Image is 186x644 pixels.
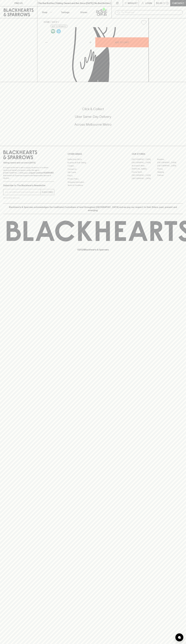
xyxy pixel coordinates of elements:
[140,19,147,26] button: Add to wishlist
[132,152,183,156] p: OUR STORES
[157,174,183,177] a: Prahran
[178,636,181,639] img: bubble-icon
[132,170,157,174] a: Fitzroy North
[3,107,183,111] h5: Click & Collect
[68,174,119,177] a: FAQ's
[157,164,183,167] a: [GEOGRAPHIC_DATA]
[51,29,55,33] img: Vegan
[68,171,119,174] a: Gift Cards
[61,11,69,14] p: Tastings
[157,161,183,164] a: [GEOGRAPHIC_DATA]
[128,2,138,5] p: Wishlist
[68,180,119,184] a: Shipping Information
[44,21,50,23] a: HOME
[121,10,181,15] input: Try "Pinot noir"
[3,122,183,127] h5: Across Melbourne Metro
[3,166,54,179] p: It is against the law to sell or supply alcohol to, or to obtain alcohol on behalf of a person un...
[95,37,149,47] button: ADD TO CART
[68,158,119,161] a: Bottle Drop FAQ's
[156,2,162,5] p: $0.00
[167,2,168,4] p: 0
[5,190,41,194] input: e.g. jane@blackheartsandsparrows.com.au
[132,164,157,167] a: Brunswick West
[172,2,184,5] p: Checkout
[37,6,56,18] button: Shop
[132,158,157,161] a: [GEOGRAPHIC_DATA]
[3,96,183,141] div: Call to action block
[50,25,68,28] button: Add to wishlist
[29,172,54,174] strong: Liquor License #32064953
[68,152,119,156] p: OTHER AREAS
[42,11,47,14] p: Shop
[68,161,119,164] a: Business & Bulk Gifting
[5,206,181,212] p: Blackhearts & Sparrows acknowledges the traditional Custodians of land throughout [GEOGRAPHIC_DAT...
[3,184,54,187] p: Subscribe to The Blackhearts Newsletter
[157,170,183,174] a: Geelong
[68,184,119,187] a: Terms & Conditions
[80,11,87,14] p: Stores
[42,191,53,194] p: SUBSCRIBE
[3,197,54,199] p: We will never spam you
[14,2,23,5] p: FIND US
[115,41,129,44] p: ADD TO CART
[3,114,183,119] h5: Uber Same-Day Delivery
[68,164,119,167] a: Careers
[41,189,54,195] button: SUBSCRIBE
[132,161,157,164] a: [GEOGRAPHIC_DATA]
[68,177,119,180] a: Privacy Policy
[157,167,183,170] a: Fitzroy
[52,21,58,23] a: SHOP
[56,6,74,18] a: Tastings
[157,158,183,161] a: Braddon
[132,167,157,170] a: [PERSON_NAME]
[56,28,61,34] a: Wonderful as is, but a slight chill will enhance the aromatics and give it a beautiful crunch.
[57,29,61,33] img: Chilled Red
[68,167,119,171] a: Contact Us
[145,2,152,5] p: Login
[132,174,157,177] a: [GEOGRAPHIC_DATA]
[3,161,54,164] p: Sibling owned and run since [DATE]
[42,27,149,82] img: Rosenvale Artist Series Graciano Blend 2021
[74,6,93,18] a: Stores
[50,28,56,34] a: Made without the use of any animal products.
[132,177,157,180] a: [GEOGRAPHIC_DATA]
